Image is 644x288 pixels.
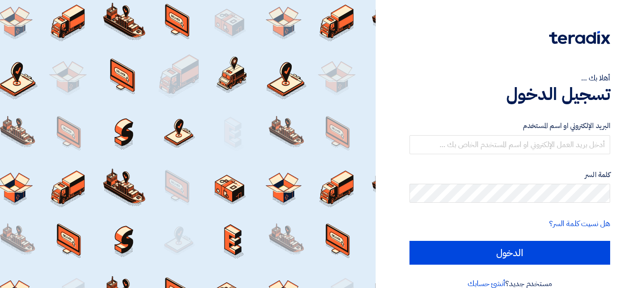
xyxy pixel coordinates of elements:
div: أهلا بك ... [409,72,610,84]
img: Teradix logo [549,31,610,44]
label: البريد الإلكتروني او اسم المستخدم [409,120,610,131]
input: أدخل بريد العمل الإلكتروني او اسم المستخدم الخاص بك ... [409,135,610,154]
a: هل نسيت كلمة السر؟ [549,218,610,229]
label: كلمة السر [409,169,610,180]
input: الدخول [409,241,610,265]
h1: تسجيل الدخول [409,84,610,105]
